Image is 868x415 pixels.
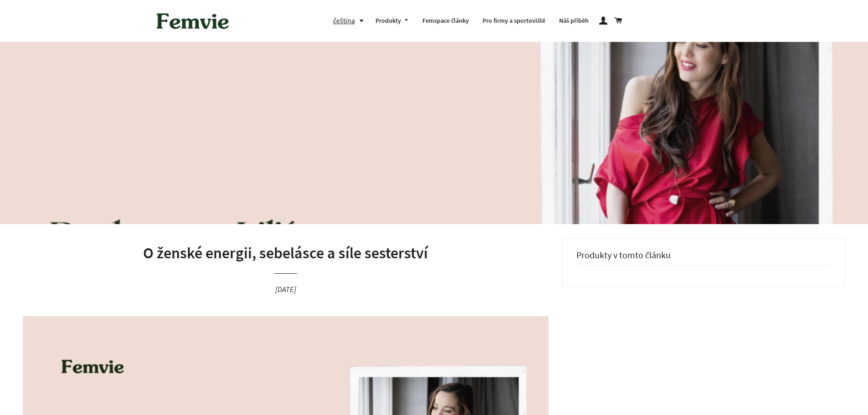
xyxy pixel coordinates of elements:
[333,15,369,27] button: čeština
[416,9,476,33] a: Femspace články
[369,9,416,33] a: Produkty
[275,284,296,294] time: [DATE]
[476,9,552,33] a: Pro firmy a sportoviště
[23,242,549,264] h1: O ženské energii, sebelásce a síle sesterství
[152,7,234,35] img: Femvie
[576,250,831,266] h3: Produkty v tomto článku
[552,9,596,33] a: Náš příběh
